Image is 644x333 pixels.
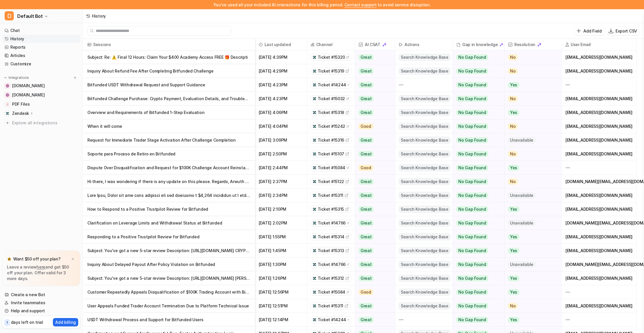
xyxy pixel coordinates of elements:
button: Great [355,258,392,271]
span: Yes [508,165,519,171]
a: Explore all integrations [2,119,80,127]
span: No [508,123,518,129]
span: Search Knowledge Base [399,109,451,116]
a: Ticket #15320 [313,54,349,60]
button: Great [355,50,392,64]
a: Ticket #15311 [313,193,348,198]
button: No Gap Found [453,50,500,64]
img: zendesk [313,69,317,73]
button: No Gap Found [453,133,500,147]
a: History [2,35,80,43]
img: zendesk [313,221,317,225]
p: Request for Immediate Trader Stage Activation After Challenge Completion [87,133,250,147]
span: Search Knowledge Base [399,302,451,309]
span: Yes [508,289,519,295]
span: Ticket #15107 [318,151,344,157]
span: Great [359,206,374,212]
span: No Gap Found [456,54,488,60]
span: Great [359,234,374,240]
button: No Gap Found [453,189,500,202]
button: Great [355,78,392,92]
span: Great [359,179,374,184]
span: Ticket #15242 [318,123,345,129]
button: No Gap Found [453,285,500,299]
p: Customer Repeatedly Appeals Disqualification of $100K Trading Account with BitFunded Support [87,285,250,299]
p: Inquiry About Delayed Payout After Policy Violation on Bitfunded [87,258,250,271]
div: [EMAIL_ADDRESS][DOMAIN_NAME] [562,92,636,105]
span: Ticket #15313 [318,248,344,254]
p: Subject: You've got a new 5-star review Description: [URL][DOMAIN_NAME] CRYPTO THUNDER LEFT A NEW... [87,244,250,258]
span: Great [359,137,374,143]
div: [EMAIL_ADDRESS][DOMAIN_NAME] [562,119,636,133]
span: Search Knowledge Base [399,261,451,268]
span: Yes [508,248,519,254]
button: Great [355,92,392,106]
span: Resolution [507,39,559,50]
span: D [5,11,14,20]
img: zendesk [313,318,317,322]
button: Yes [505,161,557,175]
div: [DOMAIN_NAME][EMAIL_ADDRESS][DOMAIN_NAME] [562,175,636,188]
p: Zendesk [12,111,29,116]
button: No Gap Found [453,216,500,230]
span: Ticket #14244 [318,82,346,88]
a: Ticket #15084 [313,165,349,171]
p: How to Respond to a Positive Trustpilot Review for Bitfunded [87,202,250,216]
button: No Gap Found [453,106,500,119]
button: Great [355,64,392,78]
h2: Actions [405,39,419,50]
a: Ticket #14766 [313,220,349,226]
span: Unavailable [508,262,535,267]
div: [EMAIL_ADDRESS][DOMAIN_NAME] [562,202,636,216]
span: [DATE] 1:45PM [258,244,304,258]
button: Great [355,189,392,202]
span: [DATE] 1:30PM [258,258,304,271]
span: [DATE] 12:56PM [258,285,304,299]
span: No Gap Found [456,289,488,295]
span: Search Knowledge Base [399,192,451,199]
button: Yes [505,313,557,327]
button: No Gap Found [453,258,500,271]
span: No Gap Found [456,179,488,184]
span: No [508,54,518,60]
a: Ticket #15314 [313,234,349,240]
span: PDF Files [12,101,30,107]
img: expand menu [3,76,7,80]
span: Default Bot [17,12,43,20]
span: [DATE] 1:55PM [258,230,304,244]
span: No [508,303,518,309]
p: Hi there, I was wondering if there is any update on this please. Regards, Arwuth W.&nbsp; [87,175,250,189]
span: Yes [508,110,519,115]
button: No Gap Found [453,78,500,92]
a: www.bitfunded.com[DOMAIN_NAME] [2,82,80,90]
img: star [7,257,11,261]
button: No [505,50,557,64]
img: zendesk [313,97,317,101]
span: Great [359,303,374,309]
img: zendesk [313,138,317,142]
span: [DATE] 2:10PM [258,202,304,216]
button: Great [355,299,392,313]
span: No Gap Found [456,248,488,254]
button: Yes [505,202,557,216]
a: Articles [2,52,80,60]
span: Yes [508,82,519,88]
a: Ticket #15312 [313,275,349,281]
div: [EMAIL_ADDRESS][DOMAIN_NAME] [562,189,636,202]
span: No Gap Found [456,165,488,171]
span: Great [359,96,374,102]
img: zendesk [313,249,317,253]
span: No [508,151,518,157]
p: Want $50 off your plan? [13,256,61,262]
p: Bitfunded USDT Withdrawal Request and Support Guidance [87,78,250,92]
span: [DOMAIN_NAME] [12,83,45,89]
p: Lore Ipsu, Dolor sit ame cons adipisci eli sed doeiusmo t $4,264 incididun ut l etdolore magnaal.... [87,189,250,202]
span: Unavailable [508,220,535,226]
button: Great [355,216,392,230]
p: Dispute Over Disqualification and Request for $100K Challenge Account Reinstatement with BitFunded [87,161,250,175]
a: PDF FilesPDF Files [2,100,80,108]
button: No Gap Found [453,64,500,78]
img: zendesk [313,124,317,128]
img: PDF Files [6,102,9,106]
p: Leave a review and get $50 off your plan. Offer valid for 3 more days. [7,264,76,281]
